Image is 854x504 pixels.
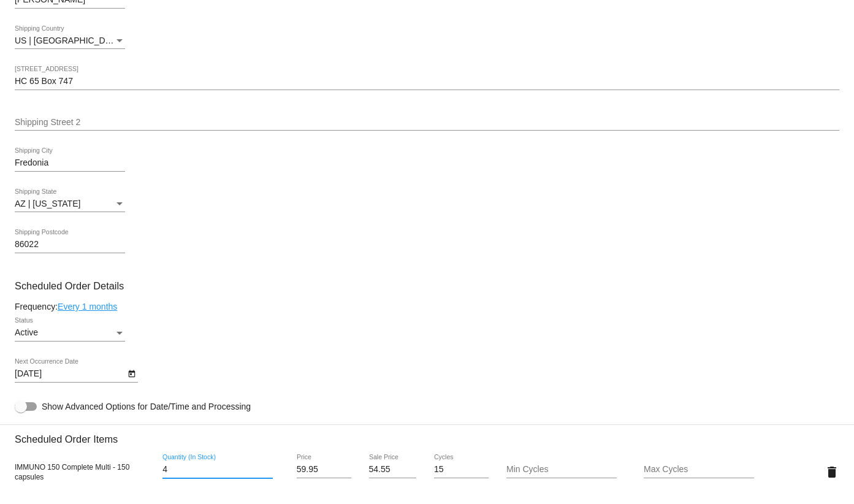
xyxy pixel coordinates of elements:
[15,463,129,481] span: IMMUNO 150 Complete Multi - 150 capsules
[15,240,125,250] input: Shipping Postcode
[15,118,839,128] input: Shipping Street 2
[125,367,138,380] button: Open calendar
[297,465,351,475] input: Price
[15,424,839,445] h3: Scheduled Order Items
[15,327,38,337] span: Active
[15,77,839,86] input: Shipping Street 1
[58,302,117,311] a: Every 1 months
[162,465,273,475] input: Quantity (In Stock)
[42,400,251,413] span: Show Advanced Options for Date/Time and Processing
[15,36,123,45] span: US | [GEOGRAPHIC_DATA]
[644,465,754,475] input: Max Cycles
[15,199,80,208] span: AZ | [US_STATE]
[369,465,417,475] input: Sale Price
[15,199,125,209] mat-select: Shipping State
[15,280,839,292] h3: Scheduled Order Details
[506,465,617,475] input: Min Cycles
[434,465,489,475] input: Cycles
[825,465,839,479] mat-icon: delete
[15,328,125,338] mat-select: Status
[15,369,125,379] input: Next Occurrence Date
[15,36,125,46] mat-select: Shipping Country
[15,158,125,168] input: Shipping City
[15,302,839,311] div: Frequency:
